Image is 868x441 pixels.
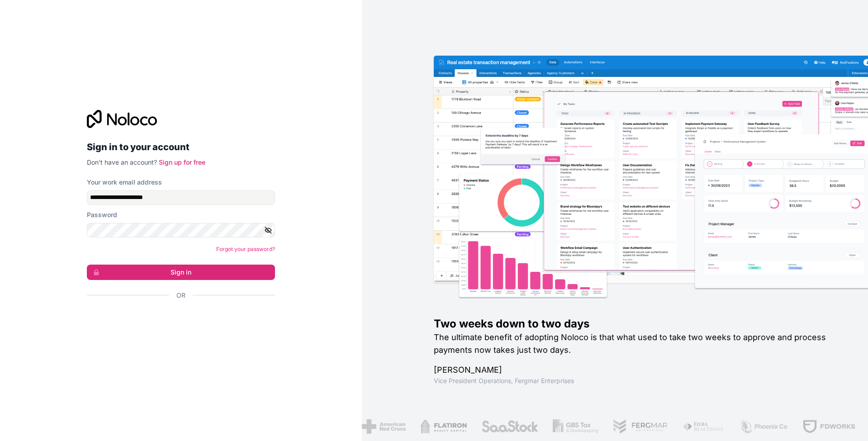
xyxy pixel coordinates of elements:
h2: Sign in to your account [87,139,275,155]
img: /assets/gbstax-C-GtDUiK.png [552,419,598,434]
iframe: Sign in with Google Button [82,310,272,330]
img: /assets/fergmar-CudnrXN5.png [613,419,668,434]
img: /assets/american-red-cross-BAupjrZR.png [361,419,405,434]
span: Don't have an account? [87,158,157,166]
h2: The ultimate benefit of adopting Noloco is that what used to take two weeks to approve and proces... [434,331,839,356]
img: /assets/fdworks-Bi04fVtw.png [802,419,855,434]
img: /assets/fiera-fwj2N5v4.png [683,419,725,434]
img: /assets/saastock-C6Zbiodz.png [481,419,538,434]
h1: Two weeks down to two days [434,317,839,331]
button: Sign in [87,265,275,280]
a: Forgot your password? [216,246,275,252]
img: /assets/phoenix-BREaitsQ.png [739,419,788,434]
span: Or [176,291,185,300]
label: Your work email address [87,178,162,187]
h1: [PERSON_NAME] [434,364,839,376]
input: Password [87,223,275,237]
img: /assets/flatiron-C8eUkumj.png [420,419,467,434]
label: Password [87,210,117,219]
h1: Vice President Operations , Fergmar Enterprises [434,376,839,385]
div: Sign in with Google. Opens in new tab [87,310,268,330]
input: Email address [87,190,275,205]
a: Sign up for free [159,158,205,166]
